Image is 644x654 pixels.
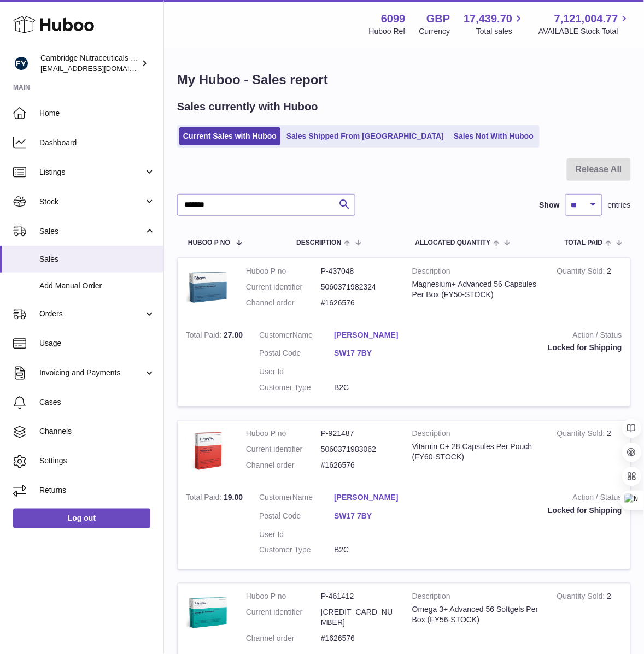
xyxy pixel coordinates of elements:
dt: Current identifier [246,608,321,628]
dt: Huboo P no [246,429,321,439]
span: Customer [259,493,292,502]
dt: User Id [259,367,334,377]
strong: Quantity Sold [557,592,607,604]
strong: Description [412,266,541,279]
dt: Current identifier [246,445,321,455]
a: Current Sales with Huboo [179,127,280,145]
span: Add Manual Order [39,281,155,291]
div: Locked for Shipping [425,343,622,353]
dd: P-437048 [321,266,396,276]
strong: Action / Status [425,493,622,506]
dd: 5060371982324 [321,282,396,292]
span: [EMAIL_ADDRESS][DOMAIN_NAME] [40,64,161,73]
strong: Total Paid [186,331,224,342]
span: Orders [39,309,144,319]
h1: My Huboo - Sales report [177,71,631,89]
dt: Name [259,330,334,343]
strong: GBP [426,11,450,26]
strong: Total Paid [186,493,224,505]
span: Home [39,108,155,119]
h2: Sales currently with Huboo [177,99,318,114]
dt: Channel order [246,634,321,644]
span: 27.00 [224,331,243,339]
span: Settings [39,456,155,467]
a: SW17 7BY [334,511,409,522]
span: Sales [39,226,144,237]
dt: Customer Type [259,545,334,556]
img: huboo@camnutra.com [13,55,30,72]
span: Usage [39,338,155,349]
dt: User Id [259,530,334,540]
strong: 6099 [381,11,406,26]
span: Invoicing and Payments [39,368,144,378]
div: Magnesium+ Advanced 56 Capsules Per Box (FY50-STOCK) [412,279,541,300]
a: [PERSON_NAME] [334,330,409,340]
span: 19.00 [224,493,243,502]
a: SW17 7BY [334,348,409,358]
dd: P-461412 [321,592,396,602]
dt: Customer Type [259,382,334,393]
div: Omega 3+ Advanced 56 Softgels Per Box (FY56-STOCK) [412,605,541,626]
td: 2 [549,421,630,485]
a: Log out [13,509,150,528]
dt: Current identifier [246,282,321,292]
div: Vitamin C+ 28 Capsules Per Pouch (FY60-STOCK) [412,442,541,463]
strong: Quantity Sold [557,429,607,441]
dt: Channel order [246,461,321,471]
span: Description [296,239,341,246]
div: Cambridge Nutraceuticals Ltd [40,53,139,74]
dt: Huboo P no [246,266,321,276]
span: Returns [39,486,155,496]
dt: Postal Code [259,511,334,525]
dd: 5060371983062 [321,445,396,455]
td: 2 [549,258,630,322]
div: Locked for Shipping [425,506,622,516]
span: Customer [259,331,292,339]
div: Huboo Ref [369,26,406,37]
dd: B2C [334,382,409,393]
dt: Postal Code [259,348,334,361]
span: Total sales [476,26,525,37]
a: Sales Not With Huboo [450,127,537,145]
img: 60991720007148.jpg [186,266,230,310]
img: 60991720006958.jpg [186,429,230,473]
span: 17,439.70 [464,11,512,26]
a: [PERSON_NAME] [334,493,409,503]
img: 60991720006741.jpg [186,592,230,635]
span: Sales [39,254,155,264]
span: Dashboard [39,138,155,148]
label: Show [540,200,560,210]
span: Channels [39,427,155,437]
strong: Quantity Sold [557,267,607,278]
dt: Name [259,493,334,506]
span: Cases [39,397,155,408]
a: 7,121,004.77 AVAILABLE Stock Total [538,11,631,37]
span: Huboo P no [188,239,230,246]
dd: B2C [334,545,409,556]
span: ALLOCATED Quantity [415,239,491,246]
span: Stock [39,197,144,207]
span: 7,121,004.77 [554,11,618,26]
dd: P-921487 [321,429,396,439]
dd: #1626576 [321,298,396,308]
dt: Channel order [246,298,321,308]
a: 17,439.70 Total sales [464,11,525,37]
dd: [CREDIT_CARD_NUMBER] [321,608,396,628]
strong: Action / Status [425,330,622,343]
dd: #1626576 [321,461,396,471]
strong: Description [412,429,541,442]
dd: #1626576 [321,634,396,644]
span: entries [608,200,631,210]
span: Listings [39,167,144,178]
span: Total paid [565,239,603,246]
dt: Huboo P no [246,592,321,602]
strong: Description [412,592,541,605]
span: AVAILABLE Stock Total [538,26,631,37]
a: Sales Shipped From [GEOGRAPHIC_DATA] [283,127,448,145]
div: Currency [419,26,450,37]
